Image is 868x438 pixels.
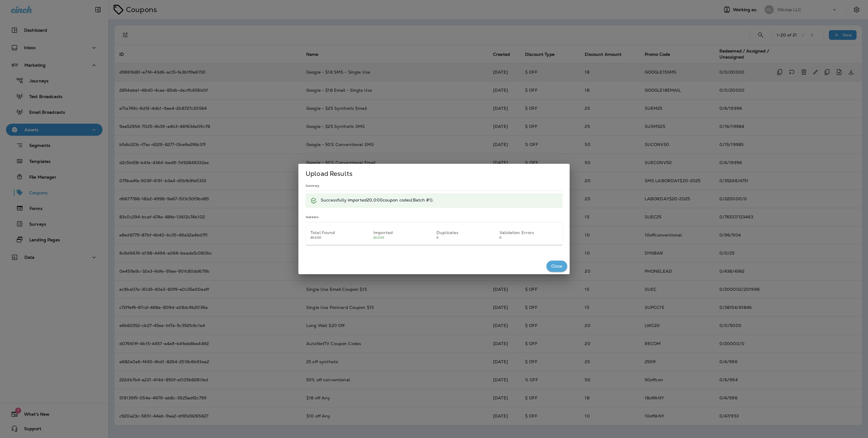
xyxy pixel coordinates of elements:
[499,230,558,236] p: Validation Errors
[499,236,558,240] h6: 0
[546,261,567,272] button: Close
[373,236,432,240] h6: 20,000
[321,198,434,202] p: Successfully imported 20,000 coupon codes (Batch #1) .
[298,164,570,184] h2: Upload Results
[306,215,562,220] h6: Statistics
[436,236,495,240] h6: 0
[373,230,432,236] p: Imported
[310,236,369,240] h6: 20,000
[310,230,369,236] p: Total Found
[436,230,495,236] p: Duplicates
[306,184,562,188] h6: Summary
